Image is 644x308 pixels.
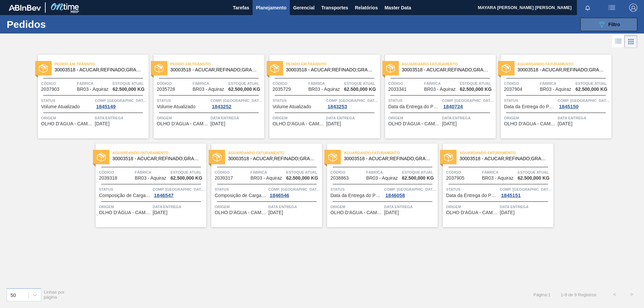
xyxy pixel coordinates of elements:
[157,121,209,126] span: OLHO D'ÁGUA - CAMUTANGA (PE)
[273,104,311,109] span: Volume Atualizado
[99,193,151,198] span: Composição de Carga Aceita
[518,67,606,72] span: 30003518 - ACUCAR;REFINADO;GRANULADO;;
[99,210,151,215] span: OLHO D'ÁGUA - CAMUTANGA (PE)
[330,210,382,215] span: OLHO D'ÁGUA - CAMUTANGA (PE)
[424,80,458,87] span: Fábrica
[326,97,378,109] a: Comp. [GEOGRAPHIC_DATA]1843253
[215,210,267,215] span: OLHO D'ÁGUA - CAMUTANGA (PE)
[273,115,325,121] span: Origem
[344,87,376,92] span: 62.500,000 KG
[157,87,175,92] span: 2035728
[149,55,264,138] a: statusPedido em Trânsito30003518 - ACUCAR;REFINADO;GRANULADO;;Código2035728FábricaBR03 - AquirazE...
[460,87,492,92] span: 62.500,000 KG
[388,121,440,126] span: OLHO D'ÁGUA - CAMUTANGA (PE)
[330,176,349,181] span: 2038863
[402,61,496,67] span: Aguardando Faturamento
[446,203,498,210] span: Origem
[228,87,260,92] span: 62.500,000 KG
[540,87,571,92] span: BR03 - Aquiraz
[606,286,623,303] button: <
[99,176,117,181] span: 2039318
[446,186,498,193] span: Status
[540,80,574,87] span: Fábrica
[251,169,285,176] span: Fábrica
[558,115,610,121] span: Data entrega
[193,87,224,92] span: BR03 - Aquiraz
[330,169,365,176] span: Código
[293,4,315,12] span: Gerencial
[561,292,596,297] span: 1 - 9 de 9 Registros
[504,115,556,121] span: Origem
[384,210,399,215] span: 08/10/2025
[328,153,337,162] img: status
[496,55,611,138] a: statusAguardando Faturamento30003518 - ACUCAR;REFINADO;GRANULADO;;Código2037904FábricaBR03 - Aqui...
[228,80,263,87] span: Estoque atual
[460,149,553,156] span: Aguardando Faturamento
[9,5,41,11] img: TNhmsLtSVTkK8tSr43FrP2fwEKptu5GPRR3wAAAABJRU5ErkJggg==
[446,210,498,215] span: OLHO D'ÁGUA - CAMUTANGA (PE)
[228,149,322,156] span: Aguardando Faturamento
[95,115,147,121] span: Data entrega
[608,4,616,12] img: userActions
[576,87,607,92] span: 62.500,000 KG
[95,121,110,126] span: 02/10/2025
[273,87,291,92] span: 2035729
[558,97,610,104] span: Comp. Carga
[91,143,206,227] a: statusAguardando Faturamento30003518 - ACUCAR;REFINADO;GRANULADO;;Código2039318FábricaBR03 - Aqui...
[170,61,264,67] span: Pedido em Trânsito
[558,121,573,126] span: 05/10/2025
[10,292,16,298] div: 50
[558,104,580,109] div: 1845150
[273,97,325,104] span: Status
[308,87,340,92] span: BR03 - Aquiraz
[330,203,382,210] span: Origem
[215,176,233,181] span: 2039317
[388,87,407,92] span: 2033341
[366,176,398,181] span: BR03 - Aquiraz
[384,186,436,198] a: Comp. [GEOGRAPHIC_DATA]1846058
[344,149,438,156] span: Aguardando Faturamento
[157,80,191,87] span: Código
[112,156,201,161] span: 30003518 - ACUCAR;REFINADO;GRANULADO;;
[623,286,640,303] button: >
[504,80,538,87] span: Código
[500,186,552,198] a: Comp. [GEOGRAPHIC_DATA]1845151
[268,210,283,215] span: 05/10/2025
[211,104,233,109] div: 1843252
[251,176,282,181] span: BR03 - Aquiraz
[286,61,380,67] span: Pedido em Trânsito
[321,4,348,12] span: Transportes
[504,104,556,109] span: Data da Entrega do Pedido Atrasada
[446,169,480,176] span: Código
[157,104,196,109] span: Volume Atualizado
[41,104,80,109] span: Volume Atualizado
[256,4,286,12] span: Planejamento
[99,169,133,176] span: Código
[77,87,108,92] span: BR03 - Aquiraz
[608,22,620,27] span: Filtro
[518,61,611,67] span: Aguardando Faturamento
[384,4,411,12] span: Master Data
[444,153,453,162] img: status
[268,186,320,193] span: Comp. Carga
[330,186,382,193] span: Status
[233,4,249,12] span: Tarefas
[580,18,637,31] button: Filtro
[112,149,206,156] span: Aguardando Faturamento
[270,64,279,73] img: status
[366,169,400,176] span: Fábrica
[41,97,93,104] span: Status
[629,4,637,12] img: Logout
[402,169,436,176] span: Estoque atual
[344,156,432,161] span: 30003518 - ACUCAR;REFINADO;GRANULADO;;
[308,80,342,87] span: Fábrica
[264,55,380,138] a: statusPedido em Trânsito30003518 - ACUCAR;REFINADO;GRANULADO;;Código2035729FábricaBR03 - AquirazE...
[442,115,494,121] span: Data entrega
[625,35,637,48] div: Visão em Cards
[388,80,423,87] span: Código
[384,203,436,210] span: Data entrega
[153,186,205,193] span: Comp. Carga
[500,203,552,210] span: Data entrega
[211,115,263,121] span: Data entrega
[55,67,143,72] span: 30003518 - ACUCAR;REFINADO;GRANULADO;;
